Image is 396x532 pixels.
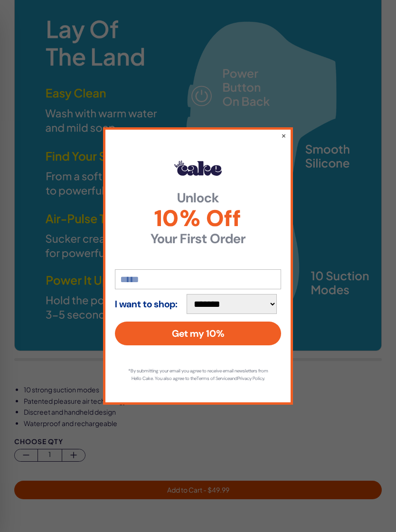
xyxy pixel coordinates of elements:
a: Privacy Policy [237,375,264,381]
span: 10% Off [115,207,281,230]
img: Hello Cake [174,161,222,176]
button: × [281,131,286,140]
strong: I want to shop: [115,299,178,309]
a: Terms of Service [197,375,230,381]
strong: Your First Order [115,232,281,246]
button: Get my 10% [115,322,281,345]
p: *By submitting your email you agree to receive email newsletters from Hello Cake. You also agree ... [124,367,272,382]
strong: Unlock [115,191,281,205]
